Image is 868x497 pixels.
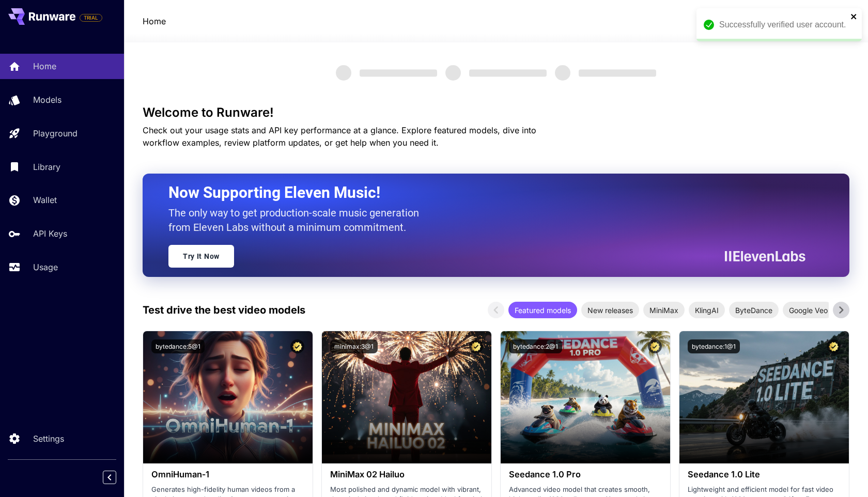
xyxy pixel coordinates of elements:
span: ByteDance [729,305,779,316]
button: bytedance:5@1 [151,339,205,353]
span: Featured models [508,305,577,316]
h3: Welcome to Runware! [143,105,849,120]
h3: Seedance 1.0 Lite [688,470,841,479]
div: MiniMax [643,302,685,318]
button: Certified Model – Vetted for best performance and includes a commercial license. [469,339,483,353]
span: New releases [581,305,639,316]
button: Certified Model – Vetted for best performance and includes a commercial license. [827,339,841,353]
p: Playground [33,127,78,139]
button: Certified Model – Vetted for best performance and includes a commercial license. [290,339,304,353]
img: alt [143,331,313,463]
p: Usage [33,261,58,273]
div: New releases [581,302,639,318]
p: Test drive the best video models [143,302,305,318]
iframe: Chat Widget [816,447,868,497]
div: ByteDance [729,302,779,318]
h2: Now Supporting Eleven Music! [168,183,798,203]
p: Home [33,60,56,72]
button: close [850,12,858,21]
button: bytedance:1@1 [688,339,740,353]
p: The only way to get production-scale music generation from Eleven Labs without a minimum commitment. [168,206,427,235]
div: Collapse sidebar [111,468,124,487]
h3: OmniHuman‑1 [151,470,304,479]
a: Home [143,15,166,27]
div: Featured models [508,302,577,318]
p: API Keys [33,227,67,240]
button: bytedance:2@1 [509,339,562,353]
h3: Seedance 1.0 Pro [509,470,662,479]
img: alt [679,331,849,463]
div: Google Veo [783,302,834,318]
p: Library [33,161,60,173]
img: alt [501,331,670,463]
a: Try It Now [168,245,234,268]
img: alt [322,331,491,463]
button: Collapse sidebar [103,471,116,484]
button: minimax:3@1 [330,339,378,353]
span: MiniMax [643,305,685,316]
nav: breadcrumb [143,15,166,27]
span: Check out your usage stats and API key performance at a glance. Explore featured models, dive int... [143,125,536,148]
p: Wallet [33,194,57,206]
button: Certified Model – Vetted for best performance and includes a commercial license. [648,339,662,353]
span: TRIAL [80,14,102,22]
h3: MiniMax 02 Hailuo [330,470,483,479]
span: Google Veo [783,305,834,316]
div: KlingAI [689,302,725,318]
div: Successfully verified user account. [719,19,847,31]
span: Add your payment card to enable full platform functionality. [80,11,102,24]
span: KlingAI [689,305,725,316]
p: Models [33,94,61,106]
p: Settings [33,432,64,445]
